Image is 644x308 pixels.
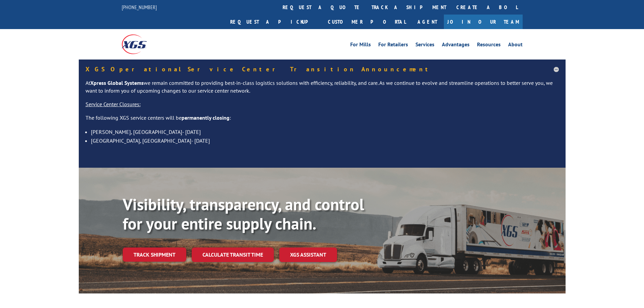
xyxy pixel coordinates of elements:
a: Calculate transit time [192,247,274,262]
a: For Mills [350,42,371,49]
li: [PERSON_NAME], [GEOGRAPHIC_DATA]- [DATE] [91,127,559,136]
p: The following XGS service centers will be : [86,114,559,127]
u: Service Center Closures: [86,101,141,108]
strong: Xpress Global Systems [90,79,144,86]
a: Join Our Team [444,15,523,29]
a: Services [415,42,434,49]
p: At we remain committed to providing best-in-class logistics solutions with efficiency, reliabilit... [86,79,559,101]
a: Resources [477,42,501,49]
a: Agent [411,15,444,29]
a: [PHONE_NUMBER] [122,4,157,10]
a: XGS ASSISTANT [279,247,337,262]
strong: permanently closing [182,114,230,121]
h5: XGS Operational Service Center Transition Announcement [86,66,559,72]
a: For Retailers [378,42,408,49]
a: Track shipment [123,247,186,262]
b: Visibility, transparency, and control for your entire supply chain. [123,194,364,234]
a: Advantages [442,42,470,49]
a: Customer Portal [323,15,411,29]
li: [GEOGRAPHIC_DATA], [GEOGRAPHIC_DATA]- [DATE] [91,136,559,145]
a: About [508,42,523,49]
a: Request a pickup [225,15,323,29]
